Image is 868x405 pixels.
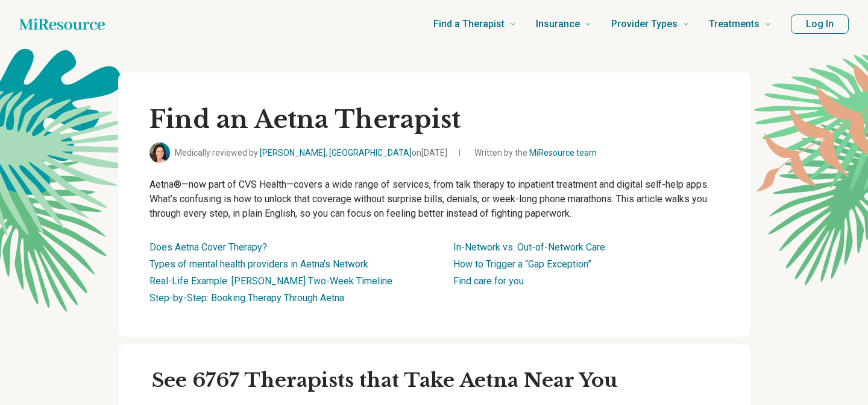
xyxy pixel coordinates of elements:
[149,177,719,221] p: Aetna®—now part of CVS Health—covers a wide range of services, from talk therapy to inpatient tre...
[149,104,719,135] h1: Find an Aetna Therapist
[175,147,447,159] span: Medically reviewed by
[709,16,759,33] span: Treatments
[529,148,597,158] a: MiResource team
[453,275,524,287] a: Find care for you
[453,258,591,270] a: How to Trigger a “Gap Exception”
[453,241,605,253] a: In-Network vs. Out-of-Network Care
[536,16,580,33] span: Insurance
[260,148,412,158] a: [PERSON_NAME], [GEOGRAPHIC_DATA]
[19,12,105,36] a: Home page
[149,292,344,304] a: Step-by-Step: Booking Therapy Through Aetna
[152,368,735,394] h2: See 6767 Therapists that Take Aetna Near You
[149,258,368,270] a: Types of mental health providers in Aetna’s Network
[412,148,447,158] span: on [DATE]
[149,241,267,253] a: Does Aetna Cover Therapy?
[791,14,849,34] button: Log In
[474,147,597,159] span: Written by the
[149,275,392,287] a: Real-Life Example: [PERSON_NAME] Two-Week Timeline
[433,16,505,33] span: Find a Therapist
[611,16,678,33] span: Provider Types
